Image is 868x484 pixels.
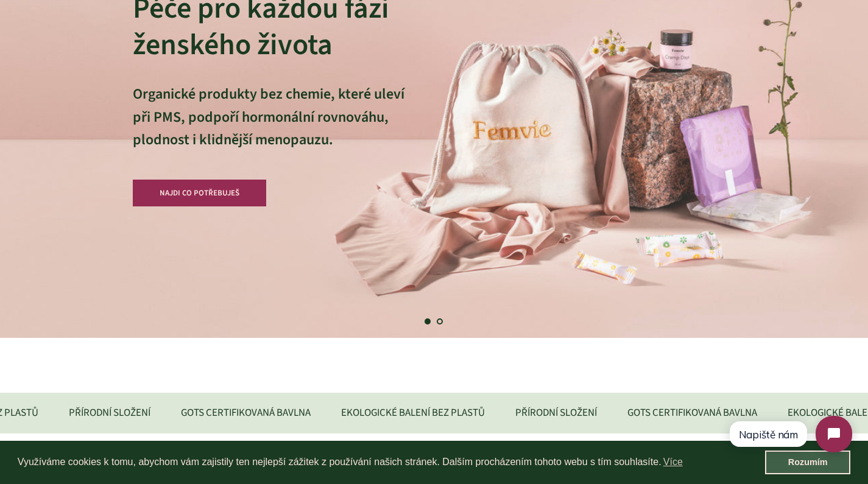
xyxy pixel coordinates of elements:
a: Načíst snímek 2 [434,315,446,328]
div: GOTS CERTIFIKOVANÁ BAVLNA [181,405,311,421]
div: PŘÍRODNÍ SLOŽENÍ [515,405,597,421]
a: learn more about cookies [662,453,685,471]
a: Posun 1, aktuální [422,315,434,328]
div: EKOLOGICKÉ BALENÍ BEZ PLASTŮ [341,405,485,421]
div: PŘÍRODNÍ SLOŽENÍ [69,405,150,421]
a: NAJDI CO POTŘEBUJEŠ [133,180,267,206]
button: Další snímek [709,307,739,338]
div: GOTS CERTIFIKOVANÁ BAVLNA [627,405,757,421]
iframe: Tidio Chat [718,405,863,463]
p: Organické produkty bez chemie, které uleví při PMS, podpoří hormonální rovnováhu, plodnost i klid... [133,83,404,174]
span: Využíváme cookies k tomu, abychom vám zajistily ten nejlepší zážitek z používání našich stránek. ... [18,453,765,471]
button: Předchozí snímek [125,307,155,338]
